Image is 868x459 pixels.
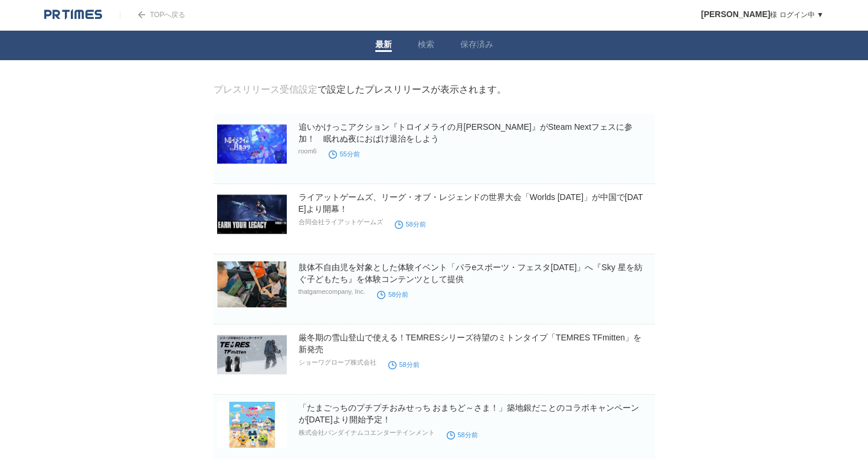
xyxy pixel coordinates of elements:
a: 肢体不自由児を対象とした体験イベント「パラeスポーツ・フェスタ[DATE]」へ『Sky 星を紡ぐ子どもたち』を体験コンテンツとして提供 [299,263,643,284]
img: 追いかけっこアクション『トロイメライの月あかり』がSteam Nextフェスに参加！ 眠れぬ夜におばけ退治をしよう [217,121,287,167]
time: 58分前 [388,361,420,368]
p: room6 [299,147,317,155]
p: 株式会社バンダイナムコエンターテインメント [299,428,435,437]
p: 合同会社ライアットゲームズ [299,218,383,227]
img: 肢体不自由児を対象とした体験イベント「パラeスポーツ・フェスタ2025」へ『Sky 星を紡ぐ子どもたち』を体験コンテンツとして提供 [217,261,287,307]
a: プレスリリース受信設定 [214,84,317,94]
a: 追いかけっこアクション『トロイメライの月[PERSON_NAME]』がSteam Nextフェスに参加！ 眠れぬ夜におばけ退治をしよう [299,122,633,143]
a: 最新 [375,40,392,52]
a: TOPへ戻る [120,11,185,19]
img: 「たまごっちのプチプチおみせっち おまちど～さま！」築地銀だことのコラボキャンペーンが10月20日（月）より開始予定！ [217,402,287,448]
a: 保存済み [460,40,493,52]
img: 厳冬期の雪山登山で使える！TEMRESシリーズ待望のミトンタイプ「TEMRES TFmitten」を新発売 [217,332,287,378]
img: logo.png [44,9,102,21]
p: ショーワグローブ株式会社 [299,358,376,367]
a: 「たまごっちのプチプチおみせっち おまちど～さま！」築地銀だことのコラボキャンペーンが[DATE]より開始予定！ [299,403,640,424]
time: 55分前 [329,150,360,158]
a: ライアットゲームズ、リーグ・オブ・レジェンドの世界大会「Worlds [DATE]」が中国で[DATE]より開幕！ [299,192,643,214]
p: thatgamecompany, Inc. [299,288,366,295]
time: 58分前 [395,221,426,228]
time: 58分前 [447,431,478,438]
img: arrow.png [138,11,145,18]
time: 58分前 [377,291,408,298]
img: ライアットゲームズ、リーグ・オブ・レジェンドの世界大会「Worlds 2025」が中国で10月14日（火）より開幕！ [217,191,287,237]
div: で設定したプレスリリースが表示されます。 [214,84,506,96]
a: 厳冬期の雪山登山で使える！TEMRESシリーズ待望のミトンタイプ「TEMRES TFmitten」を新発売 [299,333,642,354]
a: 検索 [418,40,434,52]
a: [PERSON_NAME]様 ログイン中 ▼ [701,11,824,19]
span: [PERSON_NAME] [701,9,770,19]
